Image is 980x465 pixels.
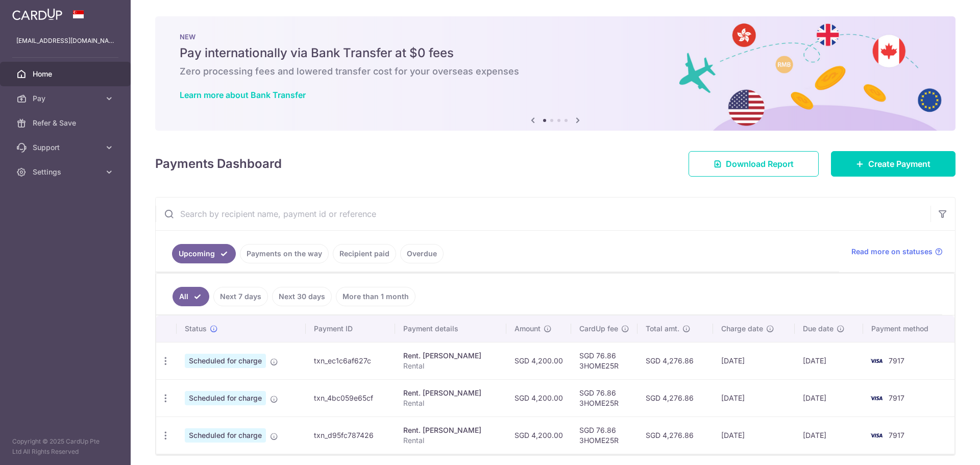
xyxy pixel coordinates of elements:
[185,354,266,368] span: Scheduled for charge
[336,287,415,306] a: More than 1 month
[33,142,100,153] span: Support
[803,324,834,334] span: Due date
[33,118,100,128] span: Refer & Save
[16,36,114,46] p: [EMAIL_ADDRESS][DOMAIN_NAME]
[403,351,498,361] div: Rent. [PERSON_NAME]
[579,324,618,334] span: CardUp fee
[172,244,236,263] a: Upcoming
[868,158,930,170] span: Create Payment
[185,391,266,405] span: Scheduled for charge
[851,247,943,257] a: Read more on statuses
[403,425,498,435] div: Rent. [PERSON_NAME]
[721,324,763,334] span: Charge date
[638,417,713,454] td: SGD 4,276.86
[12,8,62,20] img: CardUp
[33,69,100,79] span: Home
[638,379,713,417] td: SGD 4,276.86
[33,93,100,104] span: Pay
[889,356,904,365] span: 7917
[514,324,541,334] span: Amount
[156,198,930,230] input: Search by recipient name, payment id or reference
[795,417,863,454] td: [DATE]
[713,342,795,379] td: [DATE]
[306,315,395,342] th: Payment ID
[866,355,887,367] img: Bank Card
[638,342,713,379] td: SGD 4,276.86
[863,315,954,342] th: Payment method
[306,342,395,379] td: txn_ec1c6af627c
[646,324,679,334] span: Total amt.
[155,16,955,131] img: Bank transfer banner
[403,388,498,398] div: Rent. [PERSON_NAME]
[851,247,933,257] span: Read more on statuses
[689,151,819,177] a: Download Report
[180,90,306,100] a: Learn more about Bank Transfer
[185,428,266,443] span: Scheduled for charge
[180,45,931,61] h5: Pay internationally via Bank Transfer at $0 fees
[180,65,931,78] h6: Zero processing fees and lowered transfer cost for your overseas expenses
[795,342,863,379] td: [DATE]
[889,394,904,402] span: 7917
[571,417,638,454] td: SGD 76.86 3HOME25R
[173,287,209,306] a: All
[403,361,498,371] p: Rental
[866,392,887,404] img: Bank Card
[180,33,931,41] p: NEW
[571,379,638,417] td: SGD 76.86 3HOME25R
[213,287,268,306] a: Next 7 days
[306,379,395,417] td: txn_4bc059e65cf
[395,315,506,342] th: Payment details
[726,158,794,170] span: Download Report
[571,342,638,379] td: SGD 76.86 3HOME25R
[333,244,396,263] a: Recipient paid
[306,417,395,454] td: txn_d95fc787426
[240,244,329,263] a: Payments on the way
[713,379,795,417] td: [DATE]
[506,342,571,379] td: SGD 4,200.00
[866,429,887,442] img: Bank Card
[506,379,571,417] td: SGD 4,200.00
[155,155,282,173] h4: Payments Dashboard
[795,379,863,417] td: [DATE]
[272,287,332,306] a: Next 30 days
[889,431,904,439] span: 7917
[403,398,498,408] p: Rental
[403,435,498,446] p: Rental
[33,167,100,177] span: Settings
[713,417,795,454] td: [DATE]
[831,151,955,177] a: Create Payment
[506,417,571,454] td: SGD 4,200.00
[185,324,207,334] span: Status
[400,244,444,263] a: Overdue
